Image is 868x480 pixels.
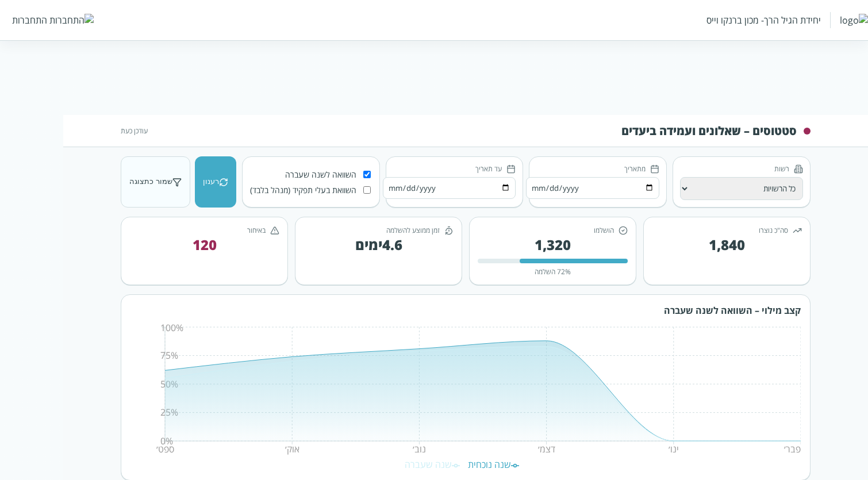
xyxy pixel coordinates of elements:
[160,378,178,390] tspan: 50%
[478,267,628,277] div: 72 % השלמה
[160,435,173,447] tspan: 0%
[121,156,190,208] button: שמור כתצוגה
[156,443,174,455] tspan: ספט׳
[664,304,801,317] h2: קצב מילוי – השוואה לשנה שעברה
[160,349,178,362] tspan: 75%
[129,225,279,235] div: באיחור
[478,225,628,235] div: הושלמו
[363,171,371,178] input: השוואה לשנה שעברה
[393,164,516,174] div: עד תאריך
[784,443,801,455] tspan: פבר׳
[160,321,183,334] tspan: 100%
[478,235,628,254] div: 1,320
[195,156,236,208] button: רענון
[249,185,372,195] label: השוואת בעלי תפקיד (מנהל בלבד)
[285,443,299,455] tspan: אוק׳
[652,225,802,235] div: סה"כ נוצרו
[121,126,148,136] span: עודכן כעת
[652,235,802,254] div: 1,840
[12,14,47,26] div: התחברות
[536,164,659,174] div: מתאריך
[669,443,679,455] tspan: ינו׳
[49,14,94,26] img: התחברות
[304,235,454,254] div: 4.6 ימים
[405,458,452,471] span: שנה שעברה
[413,443,426,455] tspan: נוב׳
[129,235,279,254] div: 120
[680,164,803,174] div: רשות
[706,14,821,26] div: יחידת הגיל הרך- מכון ברנקו וייס
[160,406,178,418] tspan: 25%
[363,186,371,194] input: השוואת בעלי תפקיד (מנהל בלבד)
[621,123,797,139] h1: סטטוסים – שאלונים ועמידה ביעדים
[304,225,454,235] div: זמן ממוצע להשלמה
[538,443,555,455] tspan: דצמ׳
[452,462,460,470] svg: שנה שעברה legend icon
[511,462,519,470] svg: שנה נוכחית legend icon
[249,169,372,180] label: השוואה לשנה שעברה
[840,14,868,26] img: logo
[468,458,511,471] span: שנה נוכחית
